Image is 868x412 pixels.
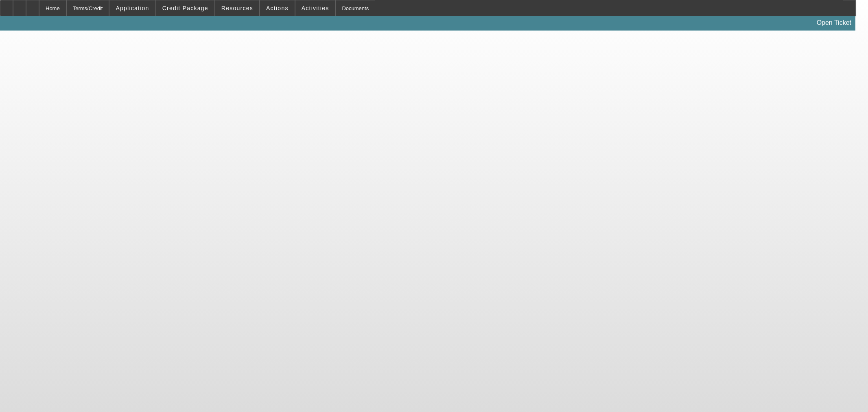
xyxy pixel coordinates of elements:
button: Actions [260,0,295,16]
span: Application [116,5,149,11]
button: Credit Package [156,0,214,16]
a: Open Ticket [813,16,855,30]
button: Activities [295,0,335,16]
span: Activities [302,5,329,11]
span: Actions [266,5,289,11]
span: Resources [221,5,253,11]
button: Application [109,0,155,16]
button: Resources [215,0,259,16]
span: Credit Package [162,5,208,11]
